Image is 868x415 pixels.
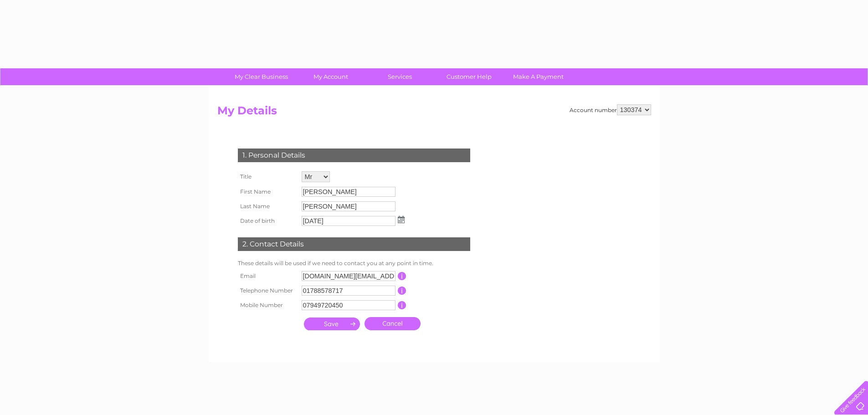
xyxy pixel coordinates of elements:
div: 2. Contact Details [238,237,470,251]
a: Cancel [365,317,421,330]
th: Telephone Number [236,283,299,298]
a: Services [362,68,437,85]
th: Title [236,169,299,184]
td: These details will be used if we need to contact you at any point in time. [236,258,473,269]
input: Information [398,301,406,309]
input: Information [398,272,406,280]
input: Information [398,287,406,295]
div: 1. Personal Details [238,149,470,162]
a: My Clear Business [224,68,299,85]
th: Date of birth [236,214,299,228]
h2: My Details [217,104,651,122]
th: Last Name [236,199,299,214]
a: Customer Help [431,68,507,85]
a: Make A Payment [501,68,576,85]
input: Submit [304,318,360,330]
th: First Name [236,184,299,199]
th: Mobile Number [236,298,299,313]
th: Email [236,269,299,283]
a: My Account [293,68,368,85]
div: Account number [570,104,651,115]
img: ... [398,216,405,223]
